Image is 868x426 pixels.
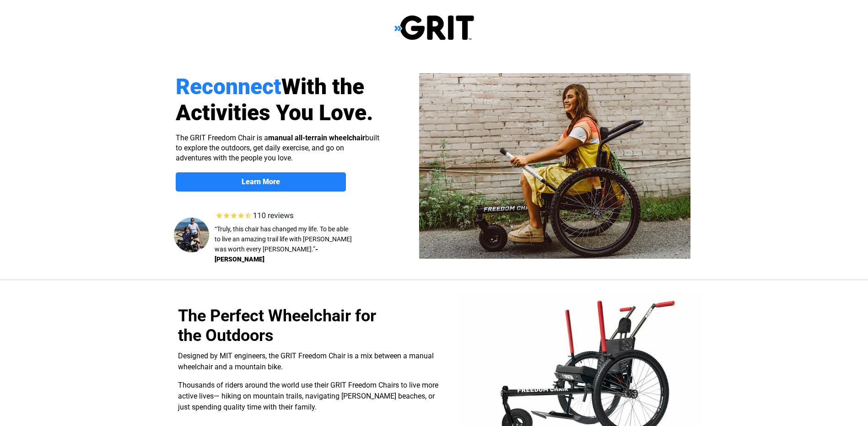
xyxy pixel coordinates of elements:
[268,133,365,142] strong: manual all-terrain wheelchair
[178,351,434,371] span: Designed by MIT engineers, the GRIT Freedom Chair is a mix between a manual wheelchair and a moun...
[178,306,376,345] span: The Perfect Wheelchair for the Outdoors
[176,100,373,126] span: Activities You Love.
[281,74,364,100] span: With the
[176,74,281,100] span: Reconnect
[242,177,280,186] strong: Learn More
[176,133,379,162] span: The GRIT Freedom Chair is a built to explore the outdoors, get daily exercise, and go on adventur...
[176,172,346,192] a: Learn More
[215,225,352,253] span: “Truly, this chair has changed my life. To be able to live an amazing trail life with [PERSON_NAM...
[178,381,438,411] span: Thousands of riders around the world use their GRIT Freedom Chairs to live more active lives— hik...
